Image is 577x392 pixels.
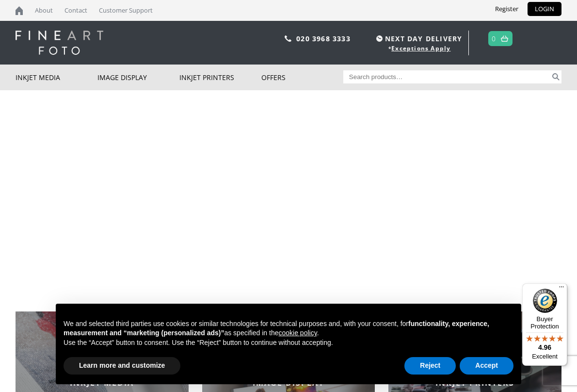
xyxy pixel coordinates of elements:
strong: functionality, experience, measurement and “marketing (personalized ads)” [64,320,489,337]
img: basket.svg [501,35,508,42]
a: Exceptions Apply [391,44,450,52]
a: Register [488,2,526,16]
p: Use the “Accept” button to consent. Use the “Reject” button to continue without accepting. [64,338,513,348]
a: Image Display [97,65,179,90]
a: Offers [261,65,343,90]
img: time.svg [376,35,383,42]
a: Inkjet Printers [179,65,261,90]
input: Search products… [343,70,551,83]
h2: INKJET MEDIA [16,377,189,388]
img: phone.svg [285,35,291,42]
button: Learn more and customize [64,357,180,375]
p: We and selected third parties use cookies or similar technologies for technical purposes and, wit... [64,319,513,338]
button: Reject [404,357,456,375]
a: LOGIN [528,2,561,16]
a: 0 [492,32,496,46]
span: NEXT DAY DELIVERY [374,33,462,44]
button: Trusted Shops TrustmarkBuyer Protection4.96Excellent [522,283,567,366]
img: logo-white.svg [16,31,103,55]
a: Inkjet Media [16,65,97,90]
a: cookie policy [279,329,317,337]
button: Search [550,70,561,83]
button: Accept [460,357,513,375]
img: Trusted Shops Trustmark [533,289,557,313]
p: Buyer Protection [522,315,567,330]
a: 020 3968 3333 [296,34,351,43]
div: Notice [48,296,529,392]
p: Excellent [522,353,567,360]
button: Menu [556,283,567,295]
span: 4.96 [538,343,551,351]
